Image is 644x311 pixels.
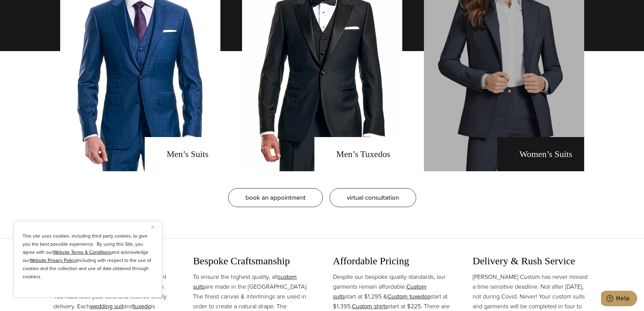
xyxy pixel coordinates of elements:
[151,225,154,228] img: Close
[193,255,311,267] h3: Bespoke Craftsmanship
[333,282,427,301] a: Custom suits
[601,291,637,308] iframe: Opens a widget where you can chat to one of our agents
[330,188,416,207] a: virtual consultation
[30,257,76,264] a: Website Privacy Policy
[228,188,323,207] a: book an appointment
[151,223,159,231] button: Close
[90,302,123,311] a: wedding suit
[53,249,112,256] a: Website Terms & Conditions
[473,255,591,267] h3: Delivery & Rush Service
[133,302,151,311] a: tuxedo
[347,193,399,202] span: virtual consultation
[352,302,388,311] a: Custom shirts
[245,193,306,202] span: book an appointment
[387,292,430,301] a: Custom tuxedos
[333,255,451,267] h3: Affordable Pricing
[23,232,153,281] p: This site uses cookies, including third party cookies, to give you the best possible experience. ...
